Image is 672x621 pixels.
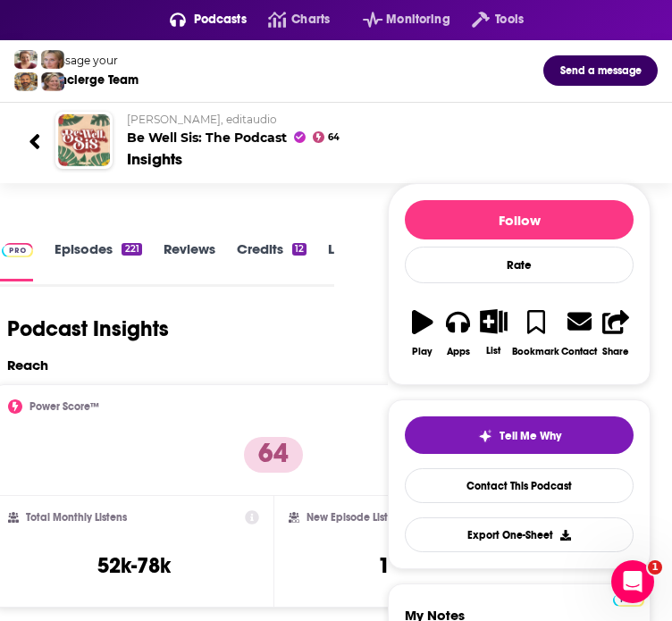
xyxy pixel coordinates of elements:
[7,315,169,342] h1: Podcast Insights
[247,5,330,34] a: Charts
[44,72,139,88] div: Concierge Team
[476,298,512,367] button: List
[237,240,307,281] a: Credits12
[127,113,643,146] h2: Be Well Sis: The Podcast
[291,7,330,32] span: Charts
[561,345,597,357] div: Contact
[97,552,171,579] h3: 52k-78k
[41,72,64,91] img: Barbara Profile
[244,437,303,473] p: 64
[450,5,524,34] button: open menu
[41,50,64,69] img: Jules Profile
[500,429,561,443] span: Tell Me Why
[598,298,634,368] button: Share
[405,247,634,283] div: Rate
[378,552,450,579] h3: 15k-22k
[405,468,634,503] a: Contact This Podcast
[55,240,141,281] a: Episodes221
[405,517,634,552] button: Export One-Sheet
[543,55,658,86] button: Send a message
[2,243,33,257] img: Podchaser Pro
[441,298,476,368] button: Apps
[127,149,182,169] div: Insights
[26,511,127,524] h2: Total Monthly Listens
[148,5,247,34] button: open menu
[405,416,634,454] button: tell me why sparkleTell Me Why
[307,511,405,524] h2: New Episode Listens
[486,345,500,357] div: List
[44,54,139,67] div: Message your
[478,429,492,443] img: tell me why sparkle
[511,298,560,368] button: Bookmark
[412,346,433,357] div: Play
[164,240,215,281] a: Reviews
[29,400,99,413] h2: Power Score™
[14,72,38,91] img: Jon Profile
[328,240,378,281] a: Lists12
[602,346,629,357] div: Share
[560,298,598,368] a: Contact
[341,5,450,34] button: open menu
[405,298,441,368] button: Play
[7,357,48,373] h2: Reach
[194,7,247,32] span: Podcasts
[122,243,141,256] div: 221
[512,346,559,357] div: Bookmark
[386,7,449,32] span: Monitoring
[447,346,470,357] div: Apps
[292,243,307,256] div: 12
[58,114,110,166] img: Be Well Sis: The Podcast
[495,7,524,32] span: Tools
[328,134,340,141] span: 64
[14,50,38,69] img: Sydney Profile
[648,560,662,575] span: 1
[611,560,654,603] iframe: Intercom live chat
[405,200,634,239] button: Follow
[127,113,277,126] span: [PERSON_NAME], editaudio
